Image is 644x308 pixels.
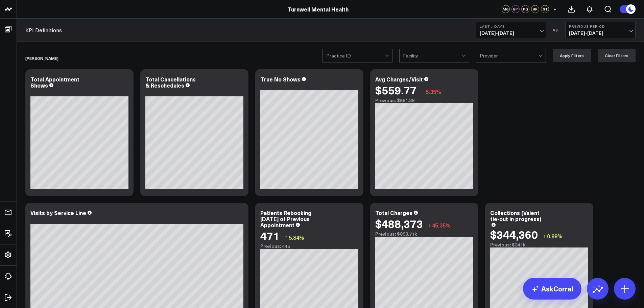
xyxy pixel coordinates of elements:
[543,232,546,240] span: ↑
[426,88,441,95] span: 5.35%
[511,5,520,13] div: BP
[285,233,287,242] span: ↑
[30,75,79,89] div: Total Appointment Shows
[432,221,451,229] span: 45.35%
[551,5,559,13] button: +
[480,24,543,28] b: Last 7 Days
[598,49,636,62] button: Clear Filters
[25,50,58,66] div: [PERSON_NAME]
[531,5,539,13] div: HR
[30,209,86,216] div: Visits by Service Line
[569,30,632,36] span: [DATE] - [DATE]
[490,242,588,247] div: Previous: $341k
[547,232,563,240] span: 0.99%
[375,231,473,237] div: Previous: $893.71k
[553,7,556,11] span: +
[550,28,562,32] div: VS
[428,221,431,230] span: ↓
[260,243,358,249] div: Previous: 445
[289,234,304,241] span: 5.84%
[375,209,412,216] div: Total Charges
[569,24,632,28] b: Previous Period
[480,30,543,36] span: [DATE] - [DATE]
[287,5,349,13] a: Turnwell Mental Health
[375,217,423,230] div: $488,373
[145,75,196,89] div: Total Cancellations & Reschedules
[523,278,581,300] a: AskCorral
[375,84,416,96] div: $559.77
[260,209,311,229] div: Patients Rebooking [DATE] of Previous Appointment
[521,5,529,13] div: PG
[490,209,541,222] div: Collections (Valent tie-out in progress)
[375,75,423,83] div: Avg Charges/Visit
[541,5,549,13] div: ST
[565,22,636,38] button: Previous Period[DATE]-[DATE]
[260,230,280,242] div: 471
[375,98,473,103] div: Previous: $591.39
[502,5,510,13] div: MQ
[260,75,301,83] div: True No Shows
[25,26,62,34] a: KPI Definitions
[476,22,546,38] button: Last 7 Days[DATE]-[DATE]
[422,87,424,96] span: ↓
[490,228,538,240] div: $344,360
[553,49,591,62] button: Apply Filters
